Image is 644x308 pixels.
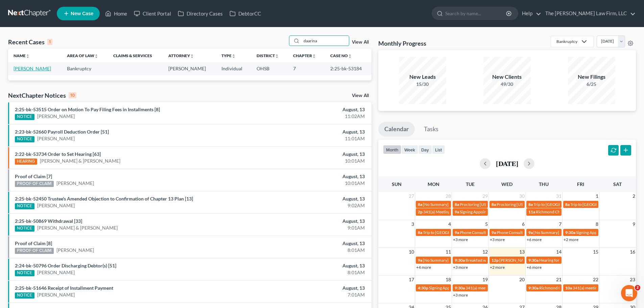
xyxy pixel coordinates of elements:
span: 29 [482,192,488,200]
span: 12 [482,248,488,256]
h3: Monthly Progress [378,39,426,47]
span: Proctoring [US_STATE] Bar Exam [460,202,518,207]
a: 2:25-bk-52450 Trustee's Amended Objection to Confirmation of Chapter 13 Plan [13] [15,196,193,202]
td: 2:25-bk-53184 [325,62,372,75]
span: [No Summary] [423,202,449,207]
a: 2:24-bk-50796 Order Discharging Debtor(s) [51] [15,263,116,268]
span: 8a [418,230,422,235]
div: August, 13 [253,240,365,247]
a: +2 more [564,237,578,242]
a: +4 more [416,265,431,270]
span: 23 [629,276,636,284]
span: Mon [428,181,439,187]
td: Bankruptcy [62,62,108,75]
a: [PERSON_NAME] & [PERSON_NAME] [40,158,120,164]
div: NOTICE [15,203,34,209]
span: 12p [492,258,499,263]
a: Nameunfold_more [14,53,30,58]
span: Proctoring [US_STATE] Bar Exam [497,202,555,207]
span: 8a [565,202,570,207]
a: Proof of Claim [8] [15,240,52,246]
a: Attorneyunfold_more [168,53,194,58]
a: Client Portal [130,7,174,20]
span: [No Summary] [533,230,559,235]
div: 8:01AM [253,247,365,254]
span: Wed [501,181,512,187]
a: [PERSON_NAME] [14,66,51,71]
i: unfold_more [275,54,279,58]
span: 11 [445,248,452,256]
span: 13 [519,248,525,256]
span: 31 [555,192,562,200]
span: Sat [613,181,622,187]
a: DebtorCC [226,7,264,20]
td: Individual [216,62,251,75]
div: 9:02AM [253,202,365,209]
span: Fri [577,181,584,187]
button: week [401,145,418,154]
span: 9:30a [565,230,575,235]
span: 341(a) Meeting for [PERSON_NAME] [423,209,489,214]
a: 2:25-bk-53515 Order on Motion To Pay Filing Fees in Installments [8] [15,106,160,112]
div: August, 13 [253,218,365,224]
iframe: Intercom live chat [621,285,637,301]
a: +3 more [453,237,468,242]
a: The [PERSON_NAME] Law Firm, LLC [542,7,636,20]
h2: [DATE] [496,160,518,167]
div: 10 [69,92,76,98]
button: list [432,145,445,154]
a: +6 more [527,237,542,242]
a: [PERSON_NAME] & [PERSON_NAME] [37,224,118,231]
span: 4 [448,220,452,228]
span: 341(a) meeting for [PERSON_NAME] [466,285,531,290]
a: [PERSON_NAME] [37,113,75,120]
span: Signing Appointment - [PERSON_NAME] - Chapter 7 [429,285,521,290]
span: 8a [455,202,459,207]
div: 49/30 [483,81,531,88]
div: August, 13 [253,151,365,158]
span: 10a [565,285,572,290]
span: Signing Appointment - [PERSON_NAME] - Chapter 7 [460,209,552,214]
span: New Case [71,11,93,16]
a: [PERSON_NAME] [37,291,75,298]
span: 9:30a [455,258,465,263]
span: 9a [455,230,459,235]
div: 10:01AM [253,158,365,164]
span: 14 [555,248,562,256]
span: 8a [528,202,533,207]
div: August, 13 [253,173,365,180]
span: Thu [539,181,549,187]
div: August, 13 [253,195,365,202]
div: 11:02AM [253,113,365,120]
span: 9:30a [528,258,539,263]
div: New Clients [483,73,531,81]
a: View All [352,93,369,98]
div: New Leads [399,73,446,81]
a: Chapterunfold_more [293,53,316,58]
td: OHSB [251,62,288,75]
td: [PERSON_NAME] [163,62,216,75]
span: Breakfast with the [PERSON_NAME] Boys [466,258,539,263]
input: Search by name... [445,7,507,20]
a: Typeunfold_more [221,53,236,58]
span: Phone Consultation - [PERSON_NAME] [460,230,529,235]
span: 22 [592,276,599,284]
span: 4:30p [418,285,428,290]
span: Tue [466,181,475,187]
div: August, 13 [253,128,365,135]
a: Help [519,7,541,20]
span: Sun [392,181,402,187]
a: Proof of Claim [7] [15,173,52,179]
a: 2:25-bk-50869 Withdrawal [33] [15,218,82,224]
a: View All [352,40,369,45]
span: Richmond Chapter 13 Trustee Interview--[PERSON_NAME] [536,209,641,214]
div: 7:01AM [253,291,365,298]
a: +6 more [527,265,542,270]
div: August, 13 [253,106,365,113]
i: unfold_more [190,54,194,58]
a: Calendar [378,122,415,137]
a: Districtunfold_more [257,53,279,58]
i: unfold_more [26,54,30,58]
div: NOTICE [15,270,34,276]
span: 19 [482,276,488,284]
